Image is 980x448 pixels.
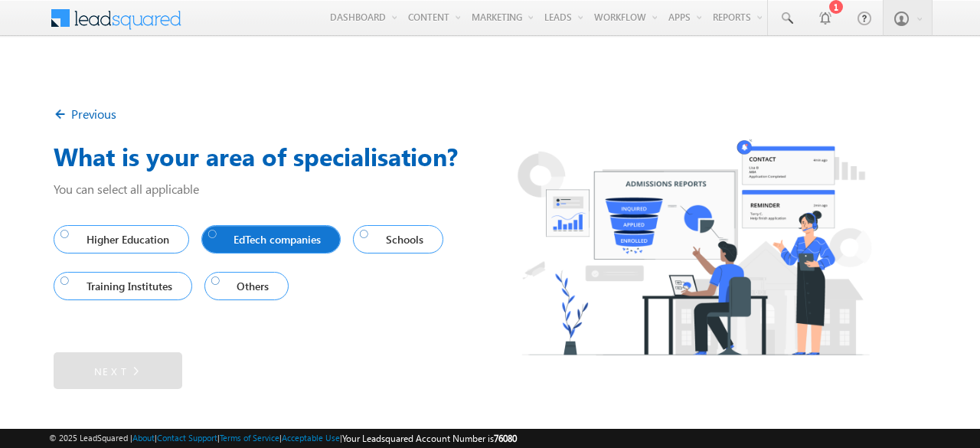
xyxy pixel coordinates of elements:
[49,431,517,446] span: © 2025 LeadSquared | | | | |
[54,107,71,125] img: Back_Arrow.png
[132,433,155,443] a: About
[342,433,517,444] span: Your Leadsquared Account Number is
[360,229,430,250] span: Schools
[54,138,926,175] h3: What is your area of specialisation?
[490,116,899,376] img: Sub_Industry_Education.png
[54,352,182,389] a: Next
[211,276,276,296] span: Others
[60,229,175,250] span: Higher Education
[208,229,328,250] span: EdTech companies
[494,433,517,444] span: 76080
[54,106,116,122] a: Previous
[128,362,142,379] img: Right_Arrow.png
[282,433,340,443] a: Acceptable Use
[220,433,279,443] a: Terms of Service
[54,181,926,197] p: You can select all applicable
[60,276,178,296] span: Training Institutes
[157,433,217,443] a: Contact Support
